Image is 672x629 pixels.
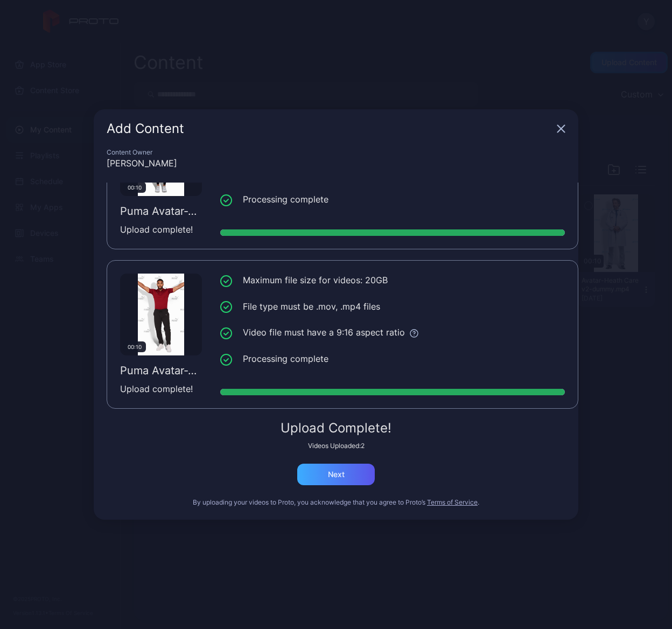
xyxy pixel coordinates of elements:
div: [PERSON_NAME] [107,157,565,170]
button: Terms of Service [427,498,478,507]
div: 00:10 [123,182,146,193]
li: Processing complete [220,193,565,206]
div: Content Owner [107,148,565,157]
li: Video file must have a 9:16 aspect ratio [220,326,565,339]
div: Upload complete! [120,223,202,236]
li: File type must be .mov, .mp4 files [220,300,565,313]
div: Puma Avatar-V2-F-dummy2.mp4 [120,205,202,218]
div: By uploading your videos to Proto, you acknowledge that you agree to Proto’s . [107,498,565,507]
div: Puma Avatar-V2-M-dummy2.mp4 [120,364,202,377]
div: 00:10 [123,341,146,352]
div: Add Content [107,122,552,135]
li: Processing complete [220,352,565,366]
li: Maximum file size for videos: 20GB [220,274,565,287]
button: Next [297,464,375,485]
div: Upload Complete! [107,422,565,435]
div: Next [328,470,345,479]
div: Upload complete! [120,382,202,395]
div: Videos Uploaded: 2 [107,442,565,450]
